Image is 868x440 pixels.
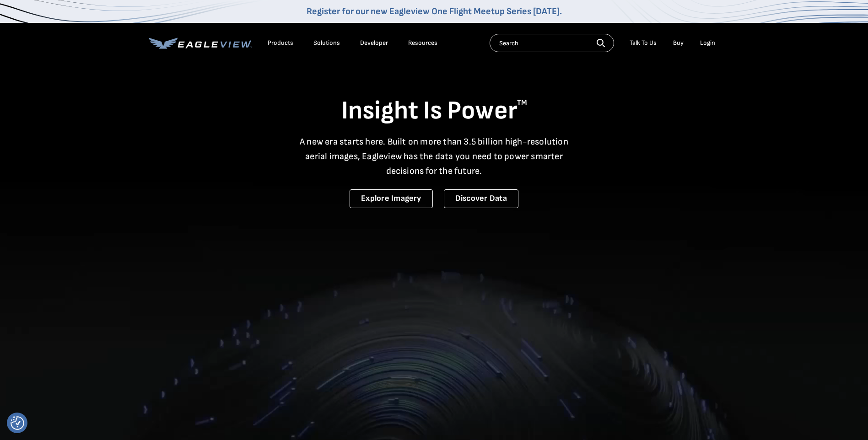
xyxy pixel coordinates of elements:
[313,39,340,47] div: Solutions
[490,34,614,52] input: Search
[350,189,433,208] a: Explore Imagery
[149,95,720,127] h1: Insight Is Power
[11,416,24,430] button: Consent Preferences
[11,416,24,430] img: Revisit consent button
[700,39,715,47] div: Login
[268,39,293,47] div: Products
[294,134,574,178] p: A new era starts here. Built on more than 3.5 billion high-resolution aerial images, Eagleview ha...
[444,189,518,208] a: Discover Data
[517,98,527,107] sup: TM
[307,6,562,17] a: Register for our new Eagleview One Flight Meetup Series [DATE].
[360,39,388,47] a: Developer
[630,39,657,47] div: Talk To Us
[408,39,437,47] div: Resources
[673,39,684,47] a: Buy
